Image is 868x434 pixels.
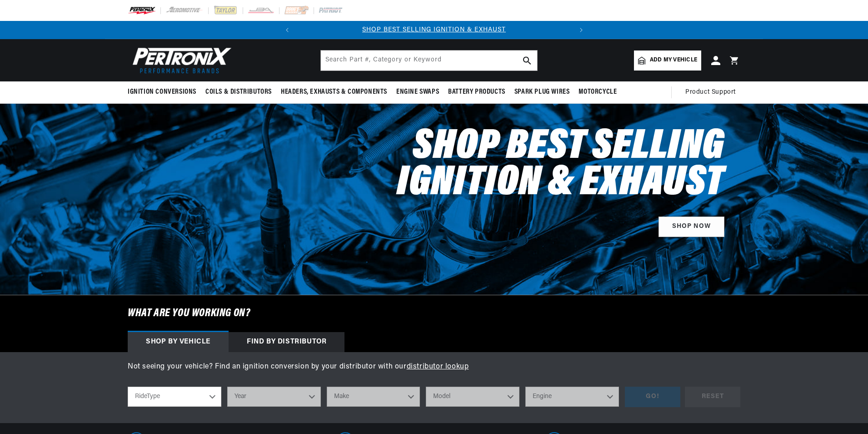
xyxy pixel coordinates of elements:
div: Find by Distributor [229,332,344,352]
summary: Product Support [685,81,740,103]
span: Spark Plug Wires [514,87,570,97]
span: Coils & Distributors [205,87,272,97]
summary: Headers, Exhausts & Components [276,81,392,103]
select: Year [227,387,321,407]
summary: Spark Plug Wires [510,81,574,103]
span: Headers, Exhausts & Components [281,87,387,97]
span: Engine Swaps [396,87,439,97]
summary: Ignition Conversions [128,81,201,103]
button: Translation missing: en.sections.announcements.next_announcement [572,21,590,39]
span: Product Support [685,87,736,97]
select: RideType [128,387,221,407]
summary: Engine Swaps [392,81,444,103]
select: Engine [525,387,619,407]
a: Add my vehicle [634,50,701,71]
span: Battery Products [448,87,505,97]
a: SHOP BEST SELLING IGNITION & EXHAUST [362,26,506,33]
summary: Coils & Distributors [201,81,276,103]
h2: Shop Best Selling Ignition & Exhaust [336,129,724,202]
div: Announcement [296,25,572,35]
select: Model [426,387,519,407]
div: 1 of 2 [296,25,572,35]
summary: Battery Products [444,81,510,103]
summary: Motorcycle [574,81,621,103]
a: distributor lookup [407,363,469,370]
span: Motorcycle [579,87,617,97]
select: Make [327,387,420,407]
div: Shop by vehicle [128,332,229,352]
a: SHOP NOW [658,217,724,237]
span: Ignition Conversions [128,87,196,97]
button: Translation missing: en.sections.announcements.previous_announcement [278,21,296,39]
slideshow-component: Translation missing: en.sections.announcements.announcement_bar [105,21,763,39]
h6: What are you working on? [105,295,763,332]
span: Add my vehicle [650,56,697,65]
img: Pertronix [128,45,232,76]
p: Not seeing your vehicle? Find an ignition conversion by your distributor with our [128,361,740,373]
button: search button [517,50,537,71]
input: Search Part #, Category or Keyword [321,50,537,71]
